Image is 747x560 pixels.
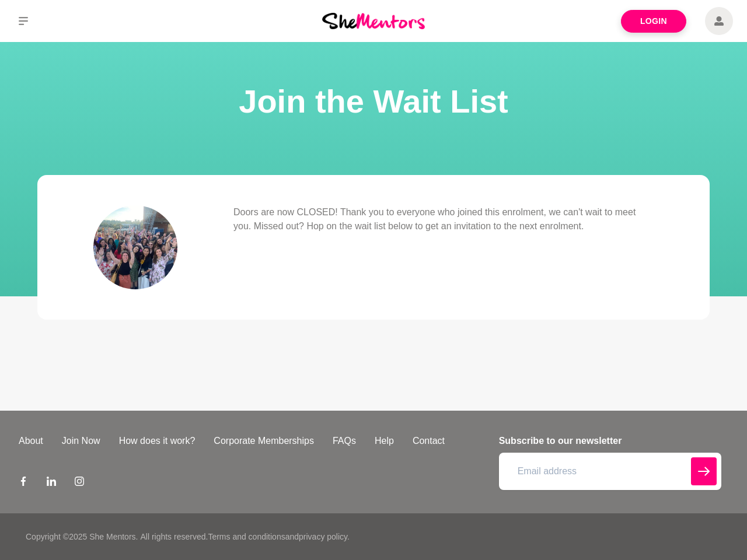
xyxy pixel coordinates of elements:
img: She Mentors Logo [322,13,425,29]
a: Instagram [75,476,84,490]
h4: Subscribe to our newsletter [499,434,721,448]
a: FAQs [323,434,365,448]
input: Email address [499,453,721,490]
a: Contact [403,434,454,448]
a: Corporate Memberships [204,434,323,448]
a: privacy policy [299,532,347,541]
a: LinkedIn [47,476,56,490]
a: How does it work? [110,434,205,448]
h1: Join the Wait List [14,79,733,124]
a: Join Now [53,434,110,448]
p: Copyright © 2025 She Mentors . [26,531,138,543]
p: All rights reserved. and . [140,531,349,543]
p: Doors are now CLOSED! Thank you to everyone who joined this enrolment, we can't wait to meet you.... [233,205,654,233]
a: Terms and conditions [208,532,285,541]
a: Login [621,10,686,33]
a: Help [365,434,403,448]
a: Facebook [19,476,28,490]
a: About [9,434,53,448]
